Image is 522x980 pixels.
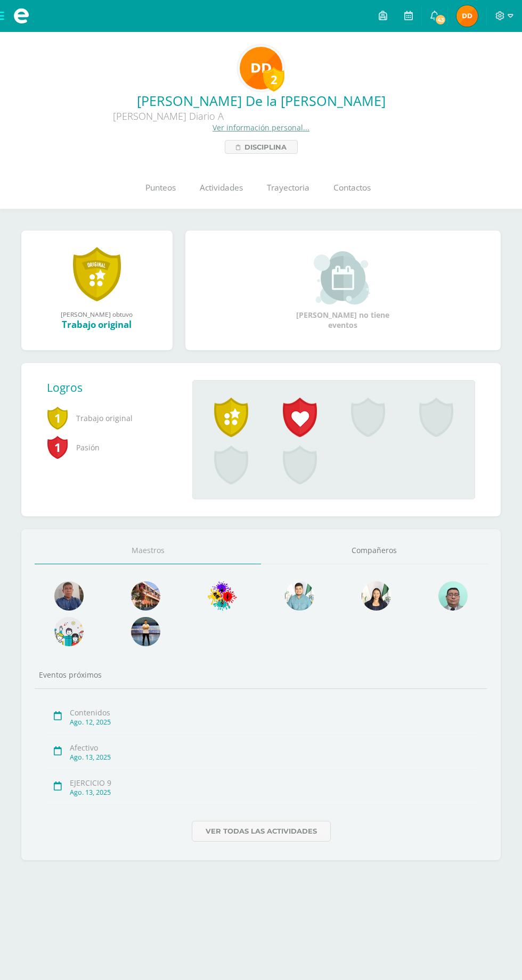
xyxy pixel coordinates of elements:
a: Contactos [321,167,382,209]
span: Contactos [333,182,371,193]
div: [PERSON_NAME] obtuvo [32,310,162,318]
div: Ago. 13, 2025 [70,788,476,797]
span: Punteos [145,182,176,193]
span: 1 [47,406,68,430]
img: e29994105dc3c498302d04bab28faecd.png [131,581,160,611]
span: 43 [435,14,446,26]
span: Pasión [47,433,175,462]
img: event_small.png [314,251,372,304]
div: Logros [47,380,184,395]
img: 3e108a040f21997f7e52dfe8a4f5438d.png [438,581,468,611]
a: Actividades [187,167,255,209]
span: Trayectoria [267,182,309,193]
a: Disciplina [225,140,298,154]
img: c490b80d80e9edf85c435738230cd812.png [208,581,237,611]
a: Punteos [133,167,187,209]
img: 13621bdce0c166c46ec56f237f5d4f61.png [240,47,282,89]
a: Maestros [35,537,261,564]
div: 2 [263,67,284,92]
div: [PERSON_NAME] no tiene eventos [290,251,396,330]
img: 068d160f17d47aae500bebc0d36e6d47.png [362,581,391,611]
a: Compañeros [261,537,487,564]
img: 15ead7f1e71f207b867fb468c38fe54e.png [54,581,84,611]
div: Afectivo [70,743,476,753]
div: Trabajo original [32,318,162,331]
a: [PERSON_NAME] De la [PERSON_NAME] [9,92,513,110]
div: Ago. 12, 2025 [70,718,476,727]
div: Contenidos [70,707,476,718]
a: Ver información personal... [213,122,309,133]
span: Actividades [200,182,243,193]
div: EJERCICIO 9 [70,778,476,788]
img: 7a0c8d3daf8d8c0c1e559816331ed79a.png [456,5,478,27]
span: Trabajo original [47,403,175,433]
div: Eventos próximos [35,670,487,680]
div: Ago. 13, 2025 [70,753,476,762]
a: Ver todas las actividades [192,821,331,842]
img: 0f63e8005e7200f083a8d258add6f512.png [285,581,314,611]
img: 526f51c4c0afad05400460ab05873822.png [54,617,84,646]
img: 62c276f9e5707e975a312ba56e3c64d5.png [131,617,160,646]
span: Disciplina [244,141,287,153]
div: [PERSON_NAME] Diario A [9,110,328,122]
a: Trayectoria [255,167,321,209]
span: 1 [47,435,68,459]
